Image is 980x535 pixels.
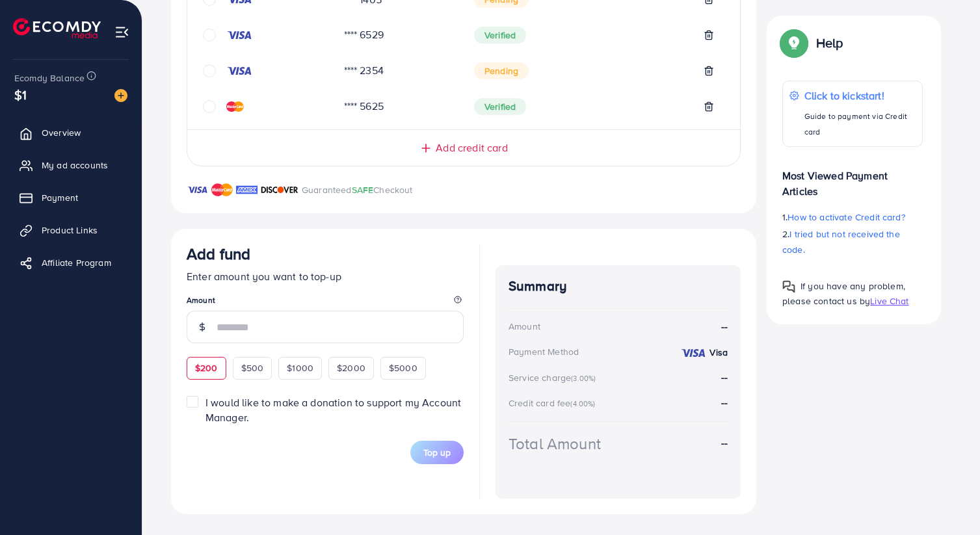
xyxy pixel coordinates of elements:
[782,280,905,307] span: If you have any problem, please contact us by
[509,432,601,455] div: Total Amount
[13,18,101,38] img: logo
[509,278,728,294] h4: Summary
[782,31,806,55] img: Popup guide
[42,159,108,172] span: My ad accounts
[287,361,313,374] span: $1000
[571,373,596,384] small: (3.00%)
[241,361,264,374] span: $500
[226,101,244,112] img: credit
[114,89,127,102] img: image
[203,29,216,42] svg: circle
[10,250,132,276] a: Affiliate Program
[203,64,216,77] svg: circle
[261,182,298,198] img: brand
[782,280,795,293] img: Popup guide
[509,345,579,358] div: Payment Method
[352,183,374,196] span: SAFE
[782,228,900,256] span: I tried but not received the code.
[788,211,905,224] span: How to activate Credit card?
[42,191,78,204] span: Payment
[389,361,417,374] span: $5000
[42,256,111,269] span: Affiliate Program
[42,126,81,139] span: Overview
[10,152,132,178] a: My ad accounts
[870,294,908,307] span: Live Chat
[187,244,250,263] h3: Add fund
[10,120,132,146] a: Overview
[14,72,85,85] span: Ecomdy Balance
[925,476,970,525] iframe: Chat
[782,226,923,257] p: 2.
[10,217,132,243] a: Product Links
[10,185,132,211] a: Payment
[509,397,600,410] div: Credit card fee
[721,436,728,450] strong: --
[226,66,252,76] img: credit
[187,182,208,198] img: brand
[782,157,923,199] p: Most Viewed Payment Articles
[436,140,507,155] span: Add credit card
[187,268,464,284] p: Enter amount you want to top-up
[203,100,216,113] svg: circle
[205,395,461,424] span: I would like to make a donation to support my Account Manager.
[721,319,728,334] strong: --
[474,27,526,44] span: Verified
[114,25,129,40] img: menu
[804,88,916,103] p: Click to kickstart!
[804,109,916,140] p: Guide to payment via Credit card
[474,62,529,79] span: Pending
[195,361,218,374] span: $200
[187,294,464,311] legend: Amount
[782,209,923,225] p: 1.
[509,320,540,333] div: Amount
[236,182,258,198] img: brand
[423,446,451,459] span: Top up
[14,85,27,104] span: $1
[721,395,728,410] strong: --
[816,35,843,51] p: Help
[474,98,526,115] span: Verified
[680,348,706,358] img: credit
[570,398,595,409] small: (4.00%)
[302,182,413,198] p: Guaranteed Checkout
[211,182,233,198] img: brand
[509,371,600,384] div: Service charge
[410,441,464,464] button: Top up
[337,361,365,374] span: $2000
[721,370,728,384] strong: --
[42,224,98,237] span: Product Links
[709,346,728,359] strong: Visa
[226,30,252,40] img: credit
